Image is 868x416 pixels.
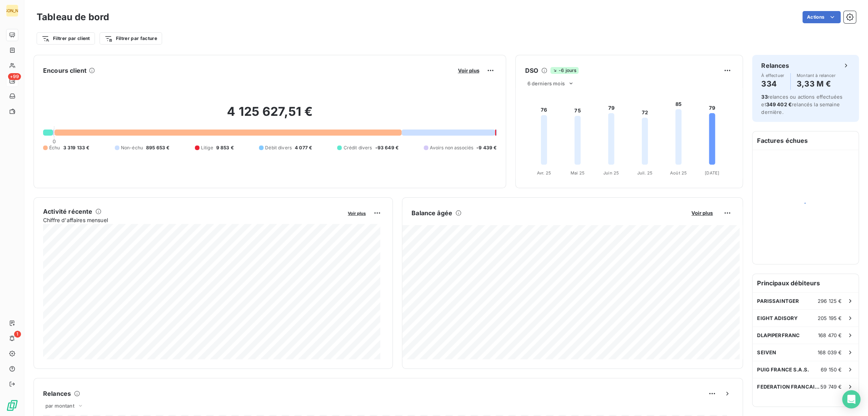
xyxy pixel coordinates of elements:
[265,144,292,151] span: Débit divers
[121,144,143,151] span: Non-échu
[527,80,564,86] span: 6 derniers mois
[757,332,800,338] span: DLAPIPERFRANC
[705,170,719,175] tspan: [DATE]
[820,384,842,390] span: 59 749 €
[37,32,95,45] button: Filtrer par client
[752,131,858,150] h6: Factures échues
[430,144,473,151] span: Avoirs non associés
[63,144,90,151] span: 3 319 133 €
[43,389,71,398] h6: Relances
[14,331,21,338] span: 1
[49,144,60,151] span: Échu
[670,170,687,175] tspan: Août 25
[757,384,820,390] span: FEDERATION FRANCAISE DE FOOTBALL
[818,349,842,355] span: 168 039 €
[802,11,841,23] button: Actions
[603,170,619,175] tspan: Juin 25
[797,73,836,78] span: Montant à relancer
[201,144,213,151] span: Litige
[761,94,767,100] span: 33
[53,138,56,144] span: 0
[761,78,784,90] h4: 334
[100,32,162,45] button: Filtrer par facture
[346,210,368,216] button: Voir plus
[761,73,784,78] span: À effectuer
[689,210,715,216] button: Voir plus
[146,144,169,151] span: 895 653 €
[797,78,836,90] h4: 3,33 M €
[537,170,551,175] tspan: Avr. 25
[43,66,87,75] h6: Encours client
[476,144,497,151] span: -9 439 €
[766,101,791,107] span: 349 402 €
[6,399,18,411] img: Logo LeanPay
[757,315,798,321] span: EIGHT ADISORY
[757,366,809,373] span: PUIG FRANCE S.A.S.
[691,210,713,216] span: Voir plus
[761,61,789,70] h6: Relances
[43,216,342,224] span: Chiffre d'affaires mensuel
[37,10,109,24] h3: Tableau de bord
[43,207,92,216] h6: Activité récente
[8,73,21,80] span: +99
[6,5,18,17] div: [PERSON_NAME]
[348,211,366,216] span: Voir plus
[818,315,842,321] span: 205 195 €
[571,170,585,175] tspan: Mai 25
[375,144,398,151] span: -93 649 €
[757,349,776,355] span: SEIVEN
[818,298,842,304] span: 296 125 €
[343,144,372,151] span: Crédit divers
[637,170,653,175] tspan: Juil. 25
[842,390,860,408] div: Open Intercom Messenger
[757,298,799,304] span: PARISSAINTGER
[295,144,312,151] span: 4 077 €
[43,104,497,127] h2: 4 125 627,51 €
[216,144,234,151] span: 9 853 €
[818,332,842,338] span: 168 470 €
[550,67,579,74] span: -6 jours
[752,274,858,292] h6: Principaux débiteurs
[45,403,74,409] span: par montant
[458,67,479,74] span: Voir plus
[411,208,452,218] h6: Balance âgée
[821,366,842,373] span: 69 150 €
[455,67,481,74] button: Voir plus
[525,66,538,75] h6: DSO
[761,94,842,115] span: relances ou actions effectuées et relancés la semaine dernière.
